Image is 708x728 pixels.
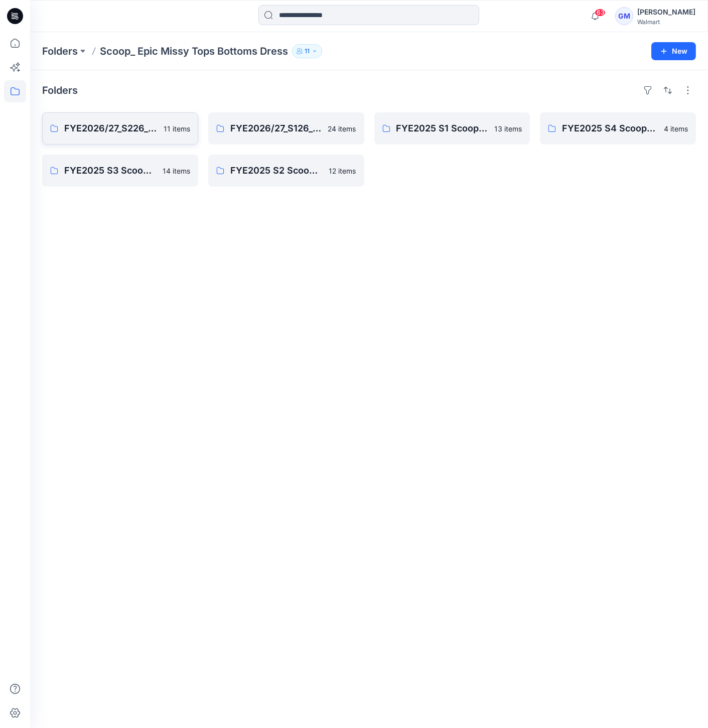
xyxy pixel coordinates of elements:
p: Scoop_ Epic Missy Tops Bottoms Dress [100,44,288,58]
p: FYE2025 S2 Scoop_ Epic Missy Tops Bottoms Dress Board [230,164,323,178]
a: FYE2026/27_S126_Scoop EPIC_Top & Bottom24 items [208,112,364,144]
div: GM [615,7,633,25]
div: Walmart [637,18,695,26]
p: FYE2025 S1 Scoop_ Epic Missy Tops Bottoms Dress Board [396,121,489,135]
p: 14 items [163,166,190,176]
a: FYE2026/27_S226_Scoop EPIC_Top & Bottom11 items [42,112,198,144]
button: New [651,42,696,60]
a: FYE2025 S4 Scoop_ Epic Missy Tops Bottoms Dress Board4 items [540,112,696,144]
a: FYE2025 S2 Scoop_ Epic Missy Tops Bottoms Dress Board12 items [208,155,364,187]
h4: Folders [42,84,78,96]
p: 13 items [494,123,522,134]
p: 11 items [164,123,190,134]
button: 11 [292,44,322,58]
p: 4 items [664,123,688,134]
p: 12 items [329,166,356,176]
p: FYE2026/27_S126_Scoop EPIC_Top & Bottom [230,121,322,135]
div: [PERSON_NAME] [637,6,695,18]
a: Folders [42,44,78,58]
p: FYE2025 S3 Scoop_ Epic Missy Tops Bottoms Dress Board [64,164,157,178]
a: FYE2025 S1 Scoop_ Epic Missy Tops Bottoms Dress Board13 items [374,112,530,144]
p: FYE2026/27_S226_Scoop EPIC_Top & Bottom [64,121,158,135]
span: 63 [595,9,606,17]
p: 11 [305,46,310,57]
p: FYE2025 S4 Scoop_ Epic Missy Tops Bottoms Dress Board [562,121,658,135]
a: FYE2025 S3 Scoop_ Epic Missy Tops Bottoms Dress Board14 items [42,155,198,187]
p: 24 items [328,123,356,134]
